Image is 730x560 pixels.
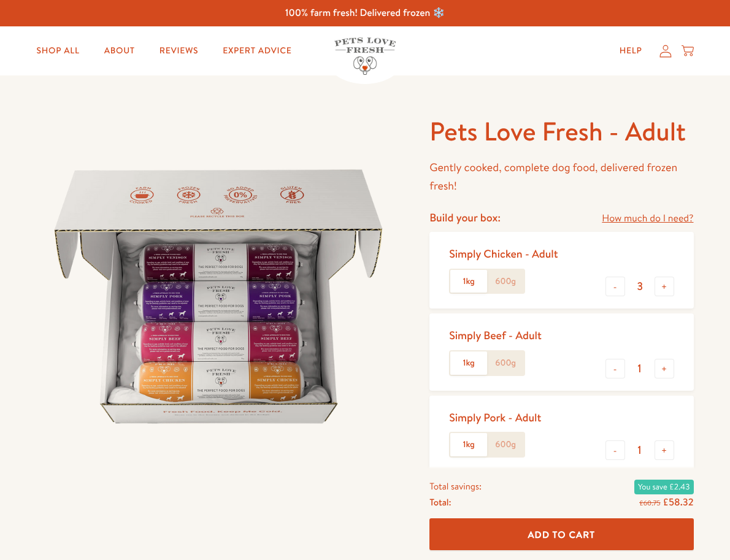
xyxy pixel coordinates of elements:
[655,440,674,460] button: +
[450,270,487,293] label: 1kg
[449,247,558,261] div: Simply Chicken - Adult
[334,37,396,75] img: Pets Love Fresh
[450,433,487,456] label: 1kg
[429,478,482,494] span: Total savings:
[213,39,301,63] a: Expert Advice
[429,210,501,224] h4: Build your box:
[655,277,674,296] button: +
[487,433,524,456] label: 600g
[27,39,90,63] a: Shop All
[655,359,674,378] button: +
[150,39,208,63] a: Reviews
[429,518,693,551] button: Add To Cart
[429,494,451,510] span: Total:
[449,410,541,424] div: Simply Pork - Adult
[639,497,660,507] s: £60.75
[94,39,145,63] a: About
[429,115,693,148] h1: Pets Love Fresh - Adult
[663,495,693,508] span: £58.32
[528,527,595,540] span: Add To Cart
[450,351,487,375] label: 1kg
[487,270,524,293] label: 600g
[605,359,625,378] button: -
[605,440,625,460] button: -
[602,210,693,227] a: How much do I need?
[605,277,625,296] button: -
[37,115,401,478] img: Pets Love Fresh - Adult
[449,328,542,342] div: Simply Beef - Adult
[634,479,693,494] span: You save £2.43
[487,351,524,375] label: 600g
[429,158,693,196] p: Gently cooked, complete dog food, delivered frozen fresh!
[610,39,652,63] a: Help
